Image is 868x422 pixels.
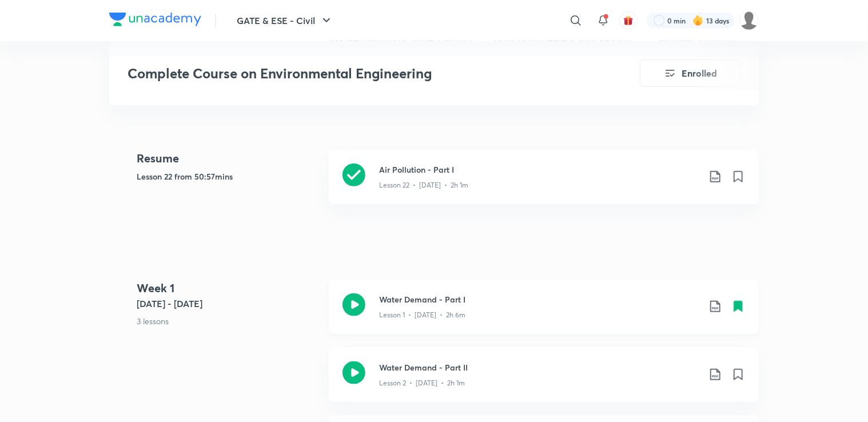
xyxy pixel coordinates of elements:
button: Enrolled [640,59,740,87]
img: streak [692,15,704,26]
p: Lesson 2 • [DATE] • 2h 1m [379,378,465,388]
h5: Lesson 22 from 50:57mins [137,170,320,182]
h4: Resume [137,150,320,167]
a: Water Demand - Part IILesson 2 • [DATE] • 2h 1m [329,348,759,416]
h5: [DATE] - [DATE] [137,297,320,310]
img: Anjali kumari [739,11,759,30]
h3: Water Demand - Part II [379,361,699,373]
h3: Complete Course on Environmental Engineering [128,65,575,82]
button: avatar [619,11,638,30]
img: avatar [623,15,634,26]
h4: Week 1 [137,280,320,297]
a: Water Demand - Part ILesson 1 • [DATE] • 2h 6m [329,280,759,348]
a: Air Pollution - Part ILesson 22 • [DATE] • 2h 1m [329,150,759,218]
img: Company Logo [109,13,201,26]
h3: Air Pollution - Part I [379,164,699,176]
h3: Water Demand - Part I [379,293,699,305]
p: 3 lessons [137,315,320,327]
p: Lesson 22 • [DATE] • 2h 1m [379,180,468,190]
button: GATE & ESE - Civil [230,9,340,32]
p: Lesson 1 • [DATE] • 2h 6m [379,310,465,320]
a: Company Logo [109,13,201,29]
